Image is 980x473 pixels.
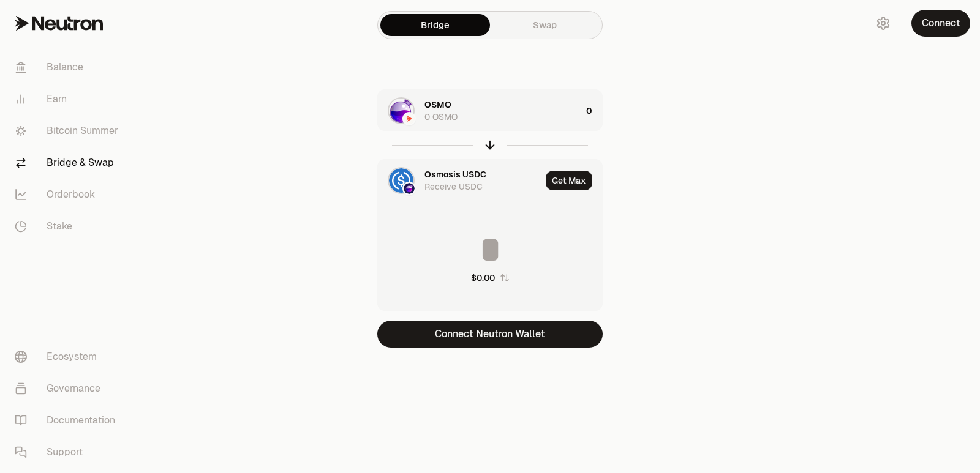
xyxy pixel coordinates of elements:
a: Bridge [380,14,490,36]
div: OSMO LogoNeutron LogoOSMO0 OSMO [378,90,581,132]
div: Osmosis USDC [424,168,486,181]
a: Orderbook [5,179,132,210]
a: Swap [490,14,600,36]
a: Stake [5,210,132,242]
div: USDC LogoOsmosis LogoOsmosis USDCReceive USDC [378,160,541,201]
div: OSMO [424,99,451,111]
button: Connect Neutron Wallet [377,321,603,348]
button: Connect [911,10,970,37]
img: Osmosis Logo [404,183,415,194]
img: Neutron Logo [404,113,415,124]
div: Receive USDC [424,181,483,193]
button: $0.00 [471,272,510,284]
a: Governance [5,373,132,404]
img: USDC Logo [389,168,413,193]
div: $0.00 [471,272,495,284]
a: Bitcoin Summer [5,115,132,147]
button: Get Max [546,171,592,190]
div: 0 OSMO [424,111,458,123]
a: Balance [5,51,132,83]
a: Ecosystem [5,341,132,373]
a: Bridge & Swap [5,147,132,179]
a: Documentation [5,404,132,436]
a: Support [5,436,132,468]
button: OSMO LogoNeutron LogoOSMO0 OSMO0 [378,90,602,132]
img: OSMO Logo [389,99,413,123]
div: 0 [586,90,602,132]
a: Earn [5,83,132,115]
